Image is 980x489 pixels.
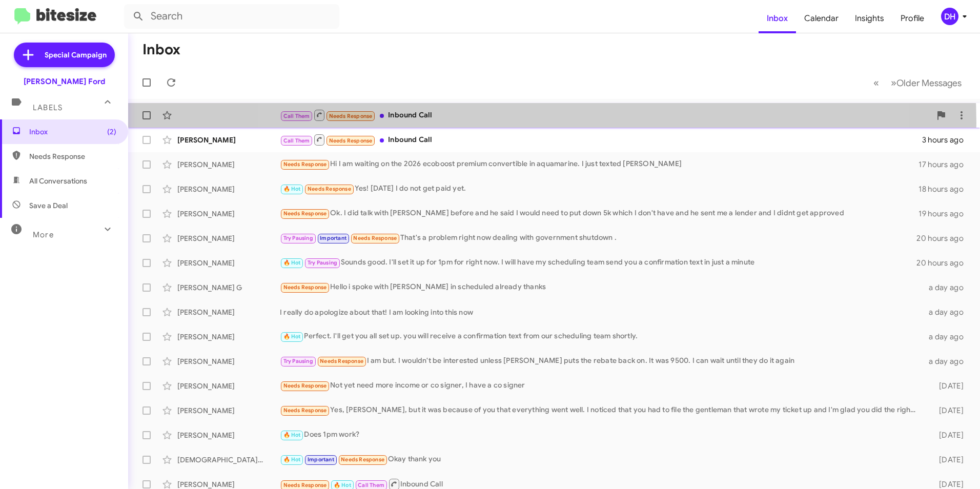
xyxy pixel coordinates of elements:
[923,455,972,465] div: [DATE]
[29,200,68,211] span: Save a Deal
[341,456,384,463] span: Needs Response
[29,127,116,137] span: Inbox
[283,259,301,266] span: 🔥 Hot
[283,113,310,119] span: Call Them
[923,381,972,391] div: [DATE]
[283,235,313,241] span: Try Pausing
[329,113,373,119] span: Needs Response
[283,456,301,463] span: 🔥 Hot
[177,184,280,194] div: [PERSON_NAME]
[33,230,54,239] span: More
[320,235,346,241] span: Important
[923,356,972,366] div: a day ago
[932,8,969,25] button: DH
[283,358,313,364] span: Try Pausing
[320,358,363,364] span: Needs Response
[33,103,63,112] span: Labels
[280,380,923,392] div: Not yet need more income or co signer, I have a co signer
[29,176,87,186] span: All Conversations
[177,332,280,342] div: [PERSON_NAME]
[280,355,923,367] div: I am but. I wouldn't be interested unless [PERSON_NAME] puts the rebate back on. It was 9500. I c...
[142,42,180,58] h1: Inbox
[280,133,922,146] div: Inbound Call
[283,137,310,144] span: Call Them
[923,332,972,342] div: a day ago
[280,158,918,170] div: Hi I am waiting on the 2026 ecoboost premium convertible in aquamarine. I just texted [PERSON_NAME]
[280,232,916,244] div: That's a problem right now dealing with government shutdown .
[177,258,280,268] div: [PERSON_NAME]
[308,186,351,192] span: Needs Response
[329,137,373,144] span: Needs Response
[177,135,280,145] div: [PERSON_NAME]
[283,432,301,438] span: 🔥 Hot
[177,381,280,391] div: [PERSON_NAME]
[280,307,923,317] div: I really do apologize about that! I am looking into this now
[280,183,918,195] div: Yes! [DATE] I do not get paid yet.
[918,209,972,219] div: 19 hours ago
[759,4,796,33] a: Inbox
[283,284,327,291] span: Needs Response
[177,307,280,317] div: [PERSON_NAME]
[283,382,327,389] span: Needs Response
[177,430,280,440] div: [PERSON_NAME]
[283,210,327,217] span: Needs Response
[280,331,923,342] div: Perfect. I'll get you all set up. you will receive a confirmation text from our scheduling team s...
[280,208,918,219] div: Ok. I did talk with [PERSON_NAME] before and he said I would need to put down 5k which I don't ha...
[177,233,280,243] div: [PERSON_NAME]
[918,184,972,194] div: 18 hours ago
[308,259,337,266] span: Try Pausing
[896,77,962,89] span: Older Messages
[308,456,334,463] span: Important
[283,186,301,192] span: 🔥 Hot
[868,72,968,93] nav: Page navigation example
[918,159,972,170] div: 17 hours ago
[29,151,116,161] span: Needs Response
[177,405,280,416] div: [PERSON_NAME]
[847,4,892,33] a: Insights
[916,233,972,243] div: 20 hours ago
[24,76,105,87] div: [PERSON_NAME] Ford
[892,4,932,33] a: Profile
[280,404,923,416] div: Yes, [PERSON_NAME], but it was because of you that everything went well. I noticed that you had t...
[280,454,923,465] div: Okay thank you
[923,282,972,293] div: a day ago
[353,235,397,241] span: Needs Response
[334,482,351,488] span: 🔥 Hot
[283,407,327,414] span: Needs Response
[923,307,972,317] div: a day ago
[922,135,972,145] div: 3 hours ago
[177,455,280,465] div: [DEMOGRAPHIC_DATA][PERSON_NAME]
[867,72,885,93] button: Previous
[916,258,972,268] div: 20 hours ago
[14,43,115,67] a: Special Campaign
[177,209,280,219] div: [PERSON_NAME]
[283,161,327,168] span: Needs Response
[923,405,972,416] div: [DATE]
[177,356,280,366] div: [PERSON_NAME]
[124,4,339,29] input: Search
[873,76,879,89] span: «
[923,430,972,440] div: [DATE]
[358,482,384,488] span: Call Them
[941,8,958,25] div: DH
[177,282,280,293] div: [PERSON_NAME] G
[45,50,107,60] span: Special Campaign
[280,257,916,269] div: Sounds good. I'll set it up for 1pm for right now. I will have my scheduling team send you a conf...
[891,76,896,89] span: »
[283,482,327,488] span: Needs Response
[280,429,923,441] div: Does 1pm work?
[107,127,116,137] span: (2)
[177,159,280,170] div: [PERSON_NAME]
[796,4,847,33] a: Calendar
[283,333,301,340] span: 🔥 Hot
[280,109,931,121] div: Inbound Call
[885,72,968,93] button: Next
[280,281,923,293] div: Hello i spoke with [PERSON_NAME] in scheduled already thanks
